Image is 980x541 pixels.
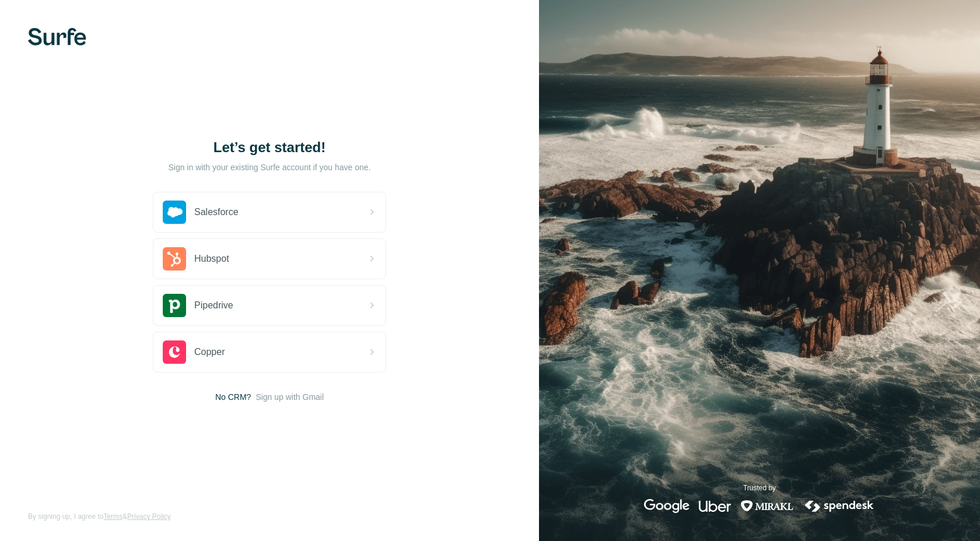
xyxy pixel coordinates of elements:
[740,499,794,513] img: mirakl's logo
[644,499,689,513] img: google's logo
[743,483,776,493] p: Trusted by
[163,247,186,270] img: hubspot's logo
[194,252,229,266] span: Hubspot
[103,512,123,521] a: Terms
[803,499,876,513] img: spendesk's logo
[163,294,186,317] img: pipedrive's logo
[215,391,251,403] span: No CRM?
[28,28,86,45] img: Surfe's logo
[163,201,186,224] img: salesforce's logo
[168,161,370,173] p: Sign in with your existing Surfe account if you have one.
[194,205,239,219] span: Salesforce
[256,391,324,403] button: Sign up with Gmail
[699,499,731,513] img: uber's logo
[194,298,233,312] span: Pipedrive
[127,512,171,521] a: Privacy Policy
[194,345,225,359] span: Copper
[163,340,186,364] img: copper's logo
[153,138,386,157] h1: Let’s get started!
[28,511,171,522] span: By signing up, I agree to &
